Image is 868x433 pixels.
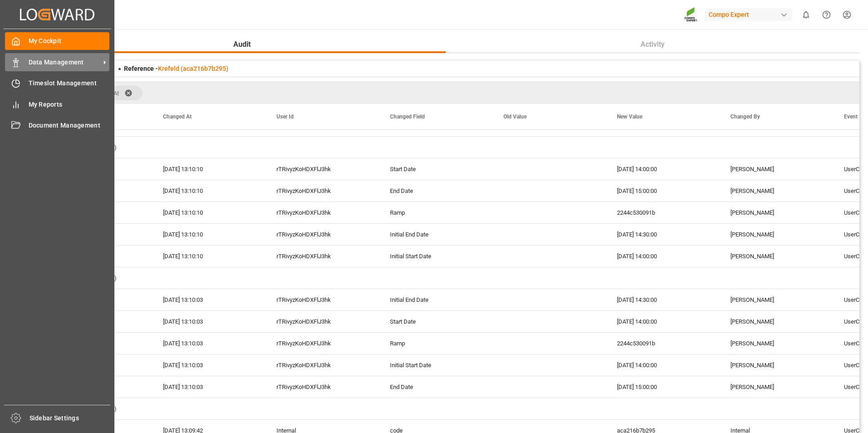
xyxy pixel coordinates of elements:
[152,246,266,267] div: [DATE] 13:10:10
[379,202,493,223] div: Ramp
[503,113,527,120] span: Old Value
[606,158,720,180] div: [DATE] 14:00:00
[379,224,493,245] div: Initial End Date
[379,289,493,310] div: Initial End Date
[152,354,266,376] div: [DATE] 13:10:03
[379,333,493,354] div: Ramp
[720,376,833,398] div: [PERSON_NAME]
[606,376,720,398] div: [DATE] 15:00:00
[266,224,379,245] div: rTRivyzKoHDXFlJ3hk
[720,202,833,223] div: [PERSON_NAME]
[266,354,379,376] div: rTRivyzKoHDXFlJ3hk
[163,113,192,120] span: Changed At
[29,58,100,67] span: Data Management
[266,376,379,398] div: rTRivyzKoHDXFlJ3hk
[844,113,858,120] span: Event
[720,180,833,202] div: [PERSON_NAME]
[606,354,720,376] div: [DATE] 14:00:00
[39,36,446,53] button: Audit
[266,180,379,202] div: rTRivyzKoHDXFlJ3hk
[30,413,111,423] span: Sidebar Settings
[720,311,833,332] div: [PERSON_NAME]
[637,39,668,50] span: Activity
[606,333,720,354] div: 2244c530091b
[379,311,493,332] div: Start Date
[5,117,109,134] a: Document Management
[720,289,833,310] div: [PERSON_NAME]
[606,202,720,223] div: 2244c530091b
[617,113,642,120] span: New Value
[720,246,833,267] div: [PERSON_NAME]
[720,224,833,245] div: [PERSON_NAME]
[152,180,266,202] div: [DATE] 13:10:10
[606,246,720,267] div: [DATE] 14:00:00
[152,158,266,180] div: [DATE] 13:10:10
[705,8,792,21] div: Compo Expert
[379,376,493,398] div: End Date
[390,113,425,120] span: Changed Field
[705,6,796,23] button: Compo Expert
[379,158,493,180] div: Start Date
[29,121,110,130] span: Document Management
[152,376,266,398] div: [DATE] 13:10:03
[152,311,266,332] div: [DATE] 13:10:03
[124,65,228,72] span: Reference -
[152,202,266,223] div: [DATE] 13:10:10
[266,246,379,267] div: rTRivyzKoHDXFlJ3hk
[266,311,379,332] div: rTRivyzKoHDXFlJ3hk
[606,289,720,310] div: [DATE] 14:30:00
[266,289,379,310] div: rTRivyzKoHDXFlJ3hk
[266,158,379,180] div: rTRivyzKoHDXFlJ3hk
[5,74,109,92] a: Timeslot Management
[796,5,816,25] button: show 0 new notifications
[158,65,228,72] a: Krefeld (aca216b7b295)
[720,354,833,376] div: [PERSON_NAME]
[720,333,833,354] div: [PERSON_NAME]
[730,113,760,120] span: Changed By
[606,311,720,332] div: [DATE] 14:00:00
[684,7,699,23] img: Screenshot%202023-09-29%20at%2010.02.21.png_1712312052.png
[5,95,109,113] a: My Reports
[816,5,837,25] button: Help Center
[152,224,266,245] div: [DATE] 13:10:10
[379,354,493,376] div: Initial Start Date
[276,113,294,120] span: User Id
[379,246,493,267] div: Initial Start Date
[29,36,110,46] span: My Cockpit
[379,180,493,202] div: End Date
[266,202,379,223] div: rTRivyzKoHDXFlJ3hk
[606,180,720,202] div: [DATE] 15:00:00
[266,333,379,354] div: rTRivyzKoHDXFlJ3hk
[5,32,109,50] a: My Cockpit
[152,333,266,354] div: [DATE] 13:10:03
[606,224,720,245] div: [DATE] 14:30:00
[152,289,266,310] div: [DATE] 13:10:03
[446,36,860,53] button: Activity
[230,39,254,50] span: Audit
[720,158,833,180] div: [PERSON_NAME]
[29,100,110,109] span: My Reports
[29,79,110,88] span: Timeslot Management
